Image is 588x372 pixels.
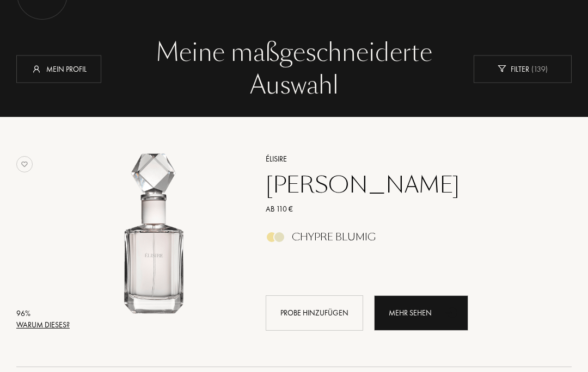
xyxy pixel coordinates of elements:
a: Jasmin Paradis Élisire [70,140,249,343]
div: Filter [474,55,572,83]
div: Probe hinzufügen [266,295,363,331]
div: Chypre Blumig [292,231,376,243]
img: profil_icn_w.svg [31,63,42,74]
div: animation [442,301,463,323]
img: no_like_p.png [16,156,33,172]
img: new_filter_w.svg [498,65,506,72]
div: Auswahl [24,69,563,102]
span: ( 139 ) [529,64,548,73]
img: Jasmin Paradis Élisire [70,152,241,323]
a: Élisire [258,153,556,165]
div: Warum dieses? [16,319,70,331]
a: Ab 110 € [258,203,556,215]
div: 96 % [16,308,70,319]
a: [PERSON_NAME] [258,172,556,198]
a: Mehr sehenanimation [374,295,468,331]
div: Mein Profil [16,55,101,83]
a: Chypre Blumig [258,234,556,246]
div: Mehr sehen [374,295,468,331]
